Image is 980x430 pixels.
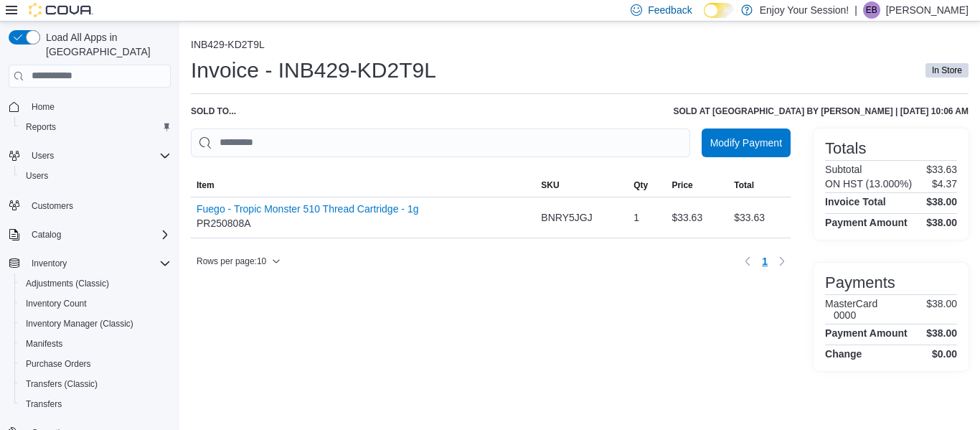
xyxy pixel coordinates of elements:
[26,338,62,350] span: Manifests
[26,147,60,164] button: Users
[26,98,171,116] span: Home
[825,196,886,207] h4: Invoice Total
[191,56,436,85] h1: Invoice - INB429-KD2T9L
[825,164,862,175] h6: Subtotal
[26,197,79,215] a: Customers
[825,178,912,190] h6: ON HST (13.000%)
[666,203,728,232] div: $33.63
[673,106,969,117] h6: Sold at [GEOGRAPHIC_DATA] by [PERSON_NAME] | [DATE] 10:06 AM
[191,253,286,270] button: Rows per page:10
[20,396,171,413] span: Transfers
[672,179,692,191] span: Price
[20,355,171,373] span: Purchase Orders
[14,274,176,294] button: Adjustments (Classic)
[191,106,236,117] div: Sold to ...
[14,354,176,374] button: Purchase Orders
[728,174,791,197] button: Total
[40,30,171,59] span: Load All Apps in [GEOGRAPHIC_DATA]
[834,309,877,321] h6: 0000
[825,348,862,360] h4: Change
[926,164,957,175] p: $33.63
[26,318,133,329] span: Inventory Manager (Classic)
[854,1,857,19] p: |
[26,398,62,410] span: Transfers
[3,225,176,245] button: Catalog
[932,178,957,190] p: $4.37
[20,118,171,136] span: Reports
[197,203,418,215] button: Fuego - Tropic Monster 510 Thread Cartridge - 1g
[633,179,648,191] span: Qty
[756,250,773,273] ul: Pagination for table: MemoryTable from EuiInMemoryTable
[825,298,877,309] h6: MasterCard
[760,1,849,19] p: Enjoy Your Session!
[26,278,109,289] span: Adjustments (Classic)
[926,298,957,321] p: $38.00
[926,196,957,207] h4: $38.00
[191,128,690,157] input: This is a search bar. As you type, the results lower in the page will automatically filter.
[32,258,67,269] span: Inventory
[20,167,54,184] a: Users
[825,327,908,339] h4: Payment Amount
[26,121,56,133] span: Reports
[3,195,176,215] button: Customers
[20,375,103,393] a: Transfers (Classic)
[702,128,791,157] button: Modify Payment
[925,63,969,78] span: In Store
[32,200,73,212] span: Customers
[20,315,139,332] a: Inventory Manager (Classic)
[32,229,61,240] span: Catalog
[20,355,97,373] a: Purchase Orders
[14,334,176,354] button: Manifests
[932,64,962,77] span: In Store
[26,170,48,182] span: Users
[863,1,880,19] div: Eve Bachmeier
[926,327,957,339] h4: $38.00
[20,275,115,292] a: Adjustments (Classic)
[866,1,877,19] span: EB
[762,254,768,268] span: 1
[3,253,176,274] button: Inventory
[29,3,93,17] img: Cova
[926,217,957,228] h4: $38.00
[191,39,969,53] nav: An example of EuiBreadcrumbs
[666,174,728,197] button: Price
[197,179,215,191] span: Item
[20,335,171,352] span: Manifests
[20,396,67,413] a: Transfers
[541,179,559,191] span: SKU
[14,294,176,314] button: Inventory Count
[20,118,62,136] a: Reports
[20,167,171,184] span: Users
[728,203,791,232] div: $33.63
[191,174,535,197] button: Item
[20,275,171,292] span: Adjustments (Classic)
[3,96,176,117] button: Home
[20,375,171,393] span: Transfers (Classic)
[704,3,734,18] input: Dark Mode
[26,98,60,116] a: Home
[197,203,418,232] div: PR250808A
[535,174,628,197] button: SKU
[26,226,171,243] span: Catalog
[26,378,98,390] span: Transfers (Classic)
[32,101,55,113] span: Home
[14,117,176,137] button: Reports
[14,166,176,186] button: Users
[739,250,791,273] nav: Pagination for table: MemoryTable from EuiInMemoryTable
[32,150,54,162] span: Users
[773,253,791,270] button: Next page
[886,1,969,19] p: [PERSON_NAME]
[26,226,67,243] button: Catalog
[14,314,176,334] button: Inventory Manager (Classic)
[628,174,666,197] button: Qty
[756,250,773,273] button: Page 1 of 1
[20,335,68,352] a: Manifests
[541,209,592,226] span: BNRY5JGJ
[26,147,171,164] span: Users
[26,298,87,309] span: Inventory Count
[20,295,93,312] a: Inventory Count
[26,255,171,272] span: Inventory
[825,274,895,291] h3: Payments
[26,255,72,272] button: Inventory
